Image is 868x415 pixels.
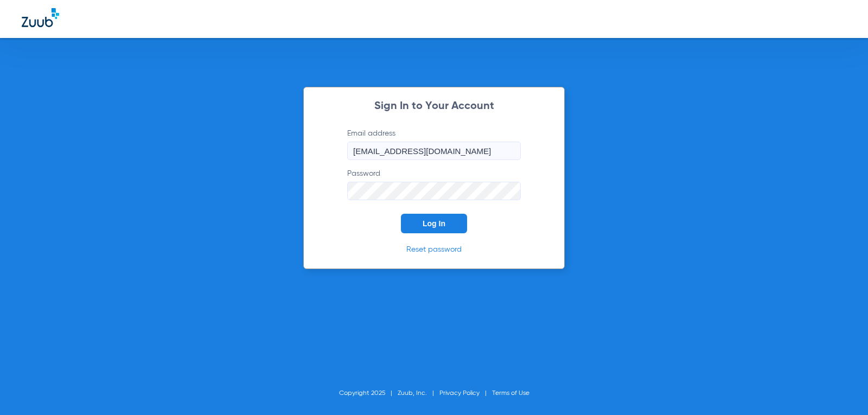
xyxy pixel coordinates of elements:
h2: Sign In to Your Account [331,101,537,112]
input: Email address [347,142,521,160]
button: Log In [401,214,467,233]
span: Log In [423,219,445,228]
input: Password [347,182,521,200]
a: Privacy Policy [439,390,480,397]
li: Zuub, Inc. [398,388,439,399]
label: Password [347,168,521,200]
li: Copyright 2025 [339,388,398,399]
a: Reset password [406,246,462,253]
label: Email address [347,128,521,160]
img: Zuub Logo [22,8,59,27]
a: Terms of Use [492,390,529,397]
